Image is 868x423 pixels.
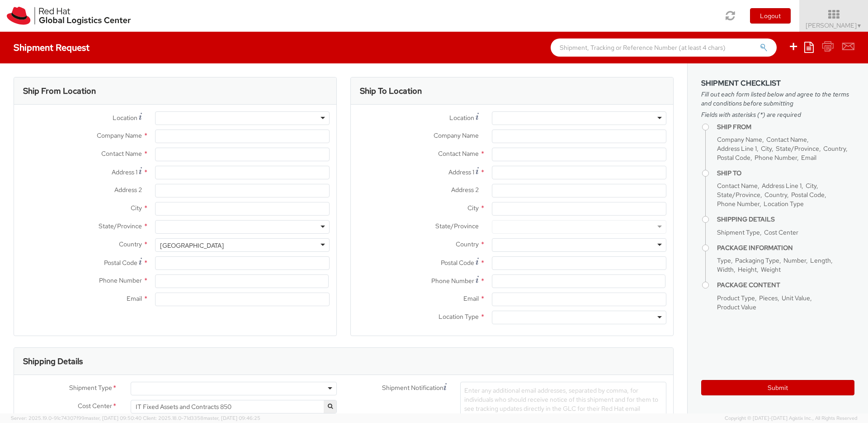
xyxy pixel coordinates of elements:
button: Logout [750,8,791,24]
span: Phone Number [755,154,797,162]
span: Phone Number [99,276,142,284]
span: Postal Code [791,191,825,199]
span: Company Name [97,131,142,139]
span: Address Line 1 [717,144,757,153]
span: Location [449,114,474,122]
span: State/Province [99,222,142,230]
span: City [806,182,816,190]
span: Type [717,256,731,264]
span: Address 1 [112,168,137,176]
span: Country [823,144,846,153]
h4: Package Information [717,245,854,251]
span: Packaging Type [735,256,779,264]
span: [PERSON_NAME] [806,21,862,29]
span: Length [810,256,831,264]
h3: Ship To Location [360,87,422,96]
button: Submit [701,380,854,395]
span: Contact Name [766,135,807,144]
h3: Shipment Checklist [701,79,854,87]
span: Product Value [717,303,756,311]
span: Country [456,240,479,248]
div: [GEOGRAPHIC_DATA] [160,241,224,250]
span: City [131,204,142,212]
span: Fields with asterisks (*) are required [701,110,854,119]
span: Weight [761,265,781,274]
span: Location Type [439,312,479,321]
span: Address 2 [114,186,142,194]
h3: Ship From Location [23,87,96,96]
span: Company Name [434,131,479,139]
span: Contact Name [101,149,142,158]
span: State/Province [435,222,479,230]
span: Server: 2025.19.0-91c74307f99 [11,415,142,421]
h4: Ship From [717,124,854,130]
span: Client: 2025.18.0-71d3358 [143,415,260,421]
span: City [761,144,772,153]
span: Shipment Type [717,228,760,236]
span: Height [738,265,757,274]
span: Email [801,154,816,162]
h3: Shipping Details [23,357,83,366]
span: Company Name [717,135,762,144]
span: Postal Code [441,259,474,267]
img: rh-logistics-00dfa346123c4ec078e1.svg [7,7,131,25]
span: Postal Code [104,259,137,267]
span: State/Province [776,144,819,153]
span: City [467,204,479,212]
span: Product Type [717,294,755,302]
h4: Ship To [717,170,854,177]
span: Enter any additional email addresses, separated by comma, for individuals who should receive noti... [464,386,658,422]
h4: Shipping Details [717,216,854,223]
span: Phone Number [431,277,474,285]
input: Shipment, Tracking or Reference Number (at least 4 chars) [551,38,777,57]
span: Email [127,294,142,303]
h4: Package Content [717,282,854,288]
span: Unit Value [782,294,810,302]
span: Width [717,265,734,274]
span: Shipment Notification [382,383,443,393]
span: Country [119,240,142,248]
span: Country [764,191,787,199]
span: Fill out each form listed below and agree to the terms and conditions before submitting [701,90,854,108]
span: Contact Name [438,149,479,158]
span: IT Fixed Assets and Contracts 850 [136,403,332,411]
span: Address Line 1 [762,182,802,190]
span: Copyright © [DATE]-[DATE] Agistix Inc., All Rights Reserved [725,415,857,422]
span: Email [463,294,479,303]
span: Location Type [764,200,804,208]
span: Number [783,256,806,264]
span: Address 2 [451,186,479,194]
span: master, [DATE] 09:50:40 [85,415,142,421]
span: IT Fixed Assets and Contracts 850 [131,400,337,413]
span: Postal Code [717,154,750,162]
span: Shipment Type [69,383,112,394]
span: ▼ [857,22,862,29]
h4: Shipment Request [14,43,90,53]
span: Cost Center [78,401,112,412]
span: Phone Number [717,200,759,208]
span: Cost Center [764,228,798,236]
span: Location [113,114,137,122]
span: master, [DATE] 09:46:25 [203,415,260,421]
span: Contact Name [717,182,758,190]
span: State/Province [717,191,760,199]
span: Address 1 [448,168,474,176]
span: Pieces [759,294,778,302]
